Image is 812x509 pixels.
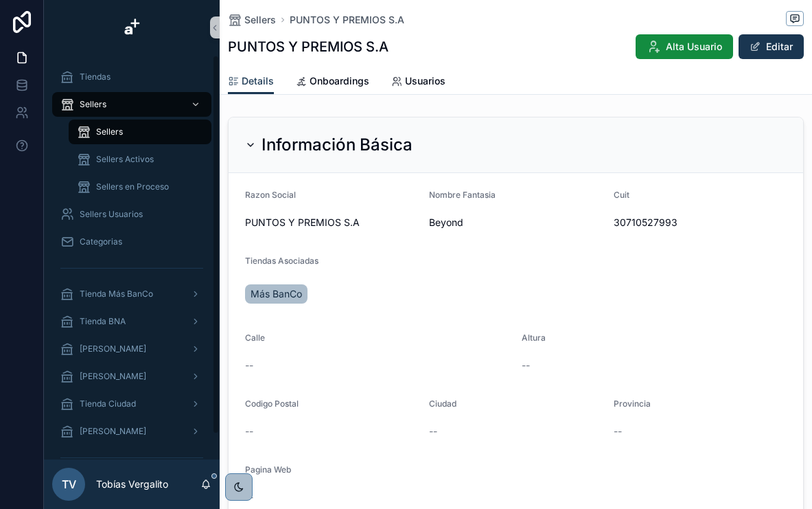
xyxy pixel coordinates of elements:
[52,419,211,444] a: [PERSON_NAME]
[52,65,211,89] a: Tiendas
[52,92,211,117] a: Sellers
[614,216,787,229] span: 30710527993
[614,398,651,409] span: Provincia
[80,426,146,437] span: [PERSON_NAME]
[52,392,211,416] a: Tienda Ciudad
[636,34,733,59] button: Alta Usuario
[245,359,253,372] span: --
[251,287,302,301] span: Más BanCo
[242,74,274,88] span: Details
[245,464,291,475] span: Pagina Web
[80,343,146,354] span: [PERSON_NAME]
[614,425,622,438] span: --
[121,16,143,38] img: App logo
[429,190,496,200] span: Nombre Fantasia
[244,13,276,27] span: Sellers
[522,332,546,343] span: Altura
[245,284,308,304] a: Más BanCo
[96,126,123,137] span: Sellers
[310,74,369,88] span: Onboardings
[80,99,106,110] span: Sellers
[52,202,211,227] a: Sellers Usuarios
[391,69,445,96] a: Usuarios
[69,174,211,199] a: Sellers en Proceso
[290,13,404,27] a: PUNTOS Y PREMIOS S.A
[522,359,530,372] span: --
[52,309,211,334] a: Tienda BNA
[245,425,253,438] span: --
[80,236,122,247] span: Categorias
[429,425,437,438] span: --
[52,364,211,389] a: [PERSON_NAME]
[80,398,136,409] span: Tienda Ciudad
[245,190,296,200] span: Razon Social
[245,398,299,409] span: Codigo Postal
[245,256,318,266] span: Tiendas Asociadas
[245,216,418,229] span: PUNTOS Y PREMIOS S.A
[96,181,169,192] span: Sellers en Proceso
[52,282,211,306] a: Tienda Más BanCo
[96,154,154,165] span: Sellers Activos
[228,13,276,27] a: Sellers
[52,229,211,254] a: Categorias
[739,34,804,59] button: Editar
[262,134,413,156] h2: Información Básica
[228,37,388,56] h1: PUNTOS Y PREMIOS S.A
[44,55,220,460] div: scrollable content
[614,190,629,200] span: Cuit
[429,216,602,229] span: Beyond
[429,398,456,409] span: Ciudad
[96,477,168,491] p: Tobías Vergalito
[69,147,211,172] a: Sellers Activos
[69,120,211,144] a: Sellers
[405,74,445,88] span: Usuarios
[228,69,274,95] a: Details
[80,71,111,82] span: Tiendas
[52,337,211,361] a: [PERSON_NAME]
[80,209,143,220] span: Sellers Usuarios
[62,476,76,493] span: TV
[80,371,146,382] span: [PERSON_NAME]
[296,69,369,96] a: Onboardings
[80,316,126,327] span: Tienda BNA
[245,332,265,343] span: Calle
[80,289,153,299] span: Tienda Más BanCo
[666,40,722,54] span: Alta Usuario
